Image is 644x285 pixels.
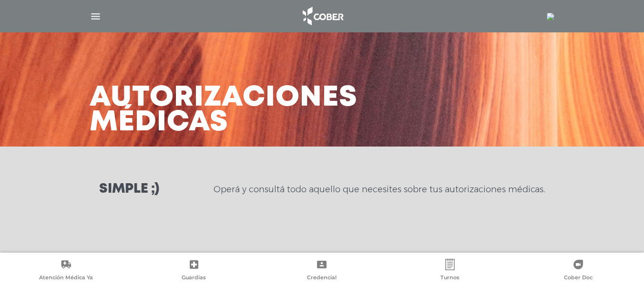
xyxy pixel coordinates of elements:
img: 4248 [547,13,554,20]
span: Credencial [307,274,337,283]
img: Cober_menu-lines-white.svg [90,10,102,22]
h3: Autorizaciones médicas [90,86,358,135]
a: Atención Médica Ya [2,259,130,283]
a: Cober Doc [514,259,642,283]
span: Atención Médica Ya [39,274,93,283]
h3: Simple ;) [99,183,159,196]
a: Guardias [130,259,258,283]
img: logo_cober_home-white.png [297,5,348,28]
p: Operá y consultá todo aquello que necesites sobre tus autorizaciones médicas. [214,184,545,195]
a: Credencial [258,259,386,283]
span: Guardias [182,274,206,283]
span: Turnos [440,274,460,283]
a: Turnos [386,259,514,283]
span: Cober Doc [564,274,593,283]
